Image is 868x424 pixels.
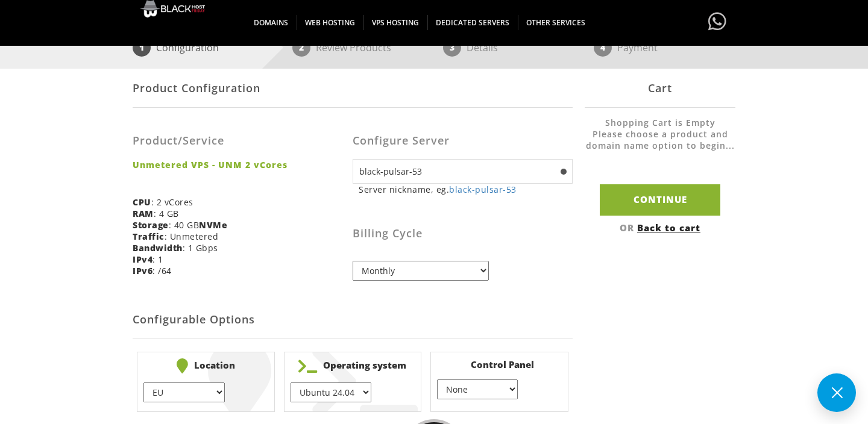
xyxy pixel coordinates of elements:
[156,39,219,57] p: Configuration
[353,135,573,147] h3: Configure Server
[316,39,391,57] p: Review Products
[133,242,183,254] b: Bandwidth
[133,265,153,276] b: IPv6
[600,184,720,215] input: Continue
[133,69,573,108] div: Product Configuration
[359,184,573,195] small: Server nickname, eg.
[291,358,415,373] b: Operating system
[292,39,310,57] span: 2
[245,15,297,30] span: DOMAINS
[363,15,428,30] span: VPS HOSTING
[133,117,353,285] div: : 2 vCores : 4 GB : 40 GB : Unmetered : 1 Gbps : 1 : /64
[133,135,344,147] h3: Product/Service
[133,231,165,242] b: Traffic
[353,159,573,184] input: Hostname
[427,15,518,30] span: DEDICATED SERVERS
[443,39,461,57] span: 3
[133,196,151,208] b: CPU
[518,15,594,30] span: OTHER SERVICES
[449,184,517,195] a: black-pulsar-53
[199,219,227,231] b: NVMe
[143,382,224,402] select: } } } } } }
[585,222,735,234] div: OR
[291,382,371,402] select: } } } } } } } } } } } } } } } } } } } } }
[617,39,658,57] p: Payment
[133,219,169,231] b: Storage
[585,117,735,163] li: Shopping Cart is Empty Please choose a product and domain name option to begin...
[133,208,154,219] b: RAM
[133,39,151,57] span: 1
[594,39,612,57] span: 4
[585,69,735,108] div: Cart
[143,358,268,373] b: Location
[133,159,344,170] strong: Unmetered VPS - UNM 2 vCores
[437,379,518,399] select: } } } }
[133,254,153,265] b: IPv4
[297,15,364,30] span: WEB HOSTING
[437,358,562,370] b: Control Panel
[467,39,498,57] p: Details
[353,228,573,240] h3: Billing Cycle
[133,302,573,338] h2: Configurable Options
